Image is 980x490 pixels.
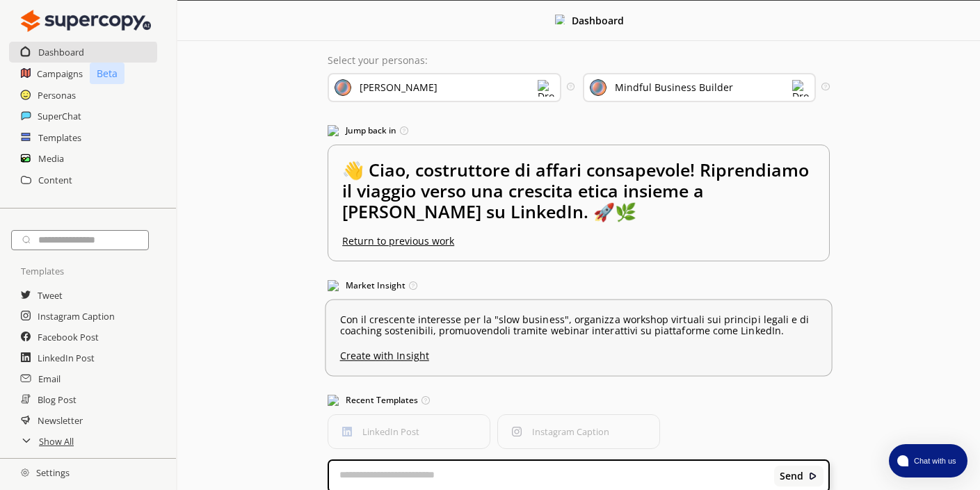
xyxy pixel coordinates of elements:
[21,468,29,477] img: Close
[335,79,351,96] img: Brand Icon
[38,85,76,106] a: Personas
[340,314,817,336] p: Con il crescente interesse per la "slow business", organizza workshop virtuali sui principi legal...
[38,348,95,368] a: LinkedIn Post
[21,7,151,35] img: Close
[328,414,490,449] button: LinkedIn PostLinkedIn Post
[572,14,624,27] b: Dashboard
[38,368,61,389] a: Email
[38,306,115,327] a: Instagram Caption
[780,471,803,482] b: Send
[38,148,64,169] a: Media
[615,82,733,93] div: Mindful Business Builder
[328,280,339,291] img: Market Insight
[328,275,830,296] h3: Market Insight
[512,427,522,436] img: Instagram Caption
[340,343,817,361] u: Create with Insight
[38,327,99,348] a: Facebook Post
[808,471,818,481] img: Close
[889,444,967,477] button: atlas-launcher
[342,234,454,247] u: Return to previous work
[38,127,81,148] a: Templates
[38,106,81,126] a: SuperChat
[39,431,74,452] a: Show All
[328,390,830,411] h3: Recent Templates
[792,80,809,97] img: Dropdown Icon
[342,159,815,236] h2: 👋 Ciao, costruttore di affari consapevole! Riprendiamo il viaggio verso una crescita etica insiem...
[590,79,607,96] img: Audience Icon
[38,285,63,306] a: Tweet
[90,63,124,84] p: Beta
[360,82,437,93] div: [PERSON_NAME]
[328,120,830,141] h3: Jump back in
[38,410,83,431] a: Newsletter
[328,125,339,136] img: Jump Back In
[409,281,417,290] img: Tooltip Icon
[555,15,565,24] img: Close
[567,83,575,90] img: Tooltip Icon
[328,55,830,66] p: Select your personas:
[328,395,339,406] img: Popular Templates
[400,126,408,135] img: Tooltip Icon
[38,170,72,190] a: Content
[38,389,77,410] a: Blog Post
[908,455,959,466] span: Chat with us
[538,80,554,97] img: Dropdown Icon
[342,427,352,436] img: LinkedIn Post
[821,83,829,90] img: Tooltip Icon
[38,42,84,63] a: Dashboard
[497,414,660,449] button: Instagram CaptionInstagram Caption
[37,63,83,84] a: Campaigns
[421,396,430,405] img: Tooltip Icon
